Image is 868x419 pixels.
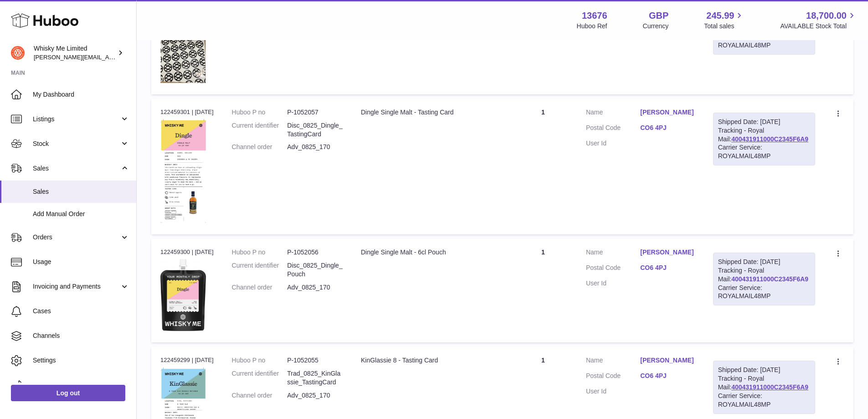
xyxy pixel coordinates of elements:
div: Dingle Single Malt - 6cl Pouch [361,248,500,257]
div: 122459301 | [DATE] [160,108,214,116]
a: Log out [11,385,125,401]
span: 18,700.00 [806,10,847,22]
dt: User Id [586,279,640,288]
dt: Channel order [232,143,288,151]
span: Returns [33,381,129,389]
dt: Postal Code [586,124,640,134]
span: Cases [33,307,129,316]
div: Tracking - Royal Mail: [713,253,815,305]
img: 1752740674.jpg [160,259,206,331]
div: Carrier Service: ROYALMAIL48MP [718,284,810,301]
a: 400431911000C2345F6A9 [731,135,808,143]
div: Huboo Ref [577,22,607,31]
strong: GBP [649,10,668,22]
dt: Channel order [232,283,288,292]
a: CO6 4PJ [640,124,694,132]
dt: Huboo P no [232,108,288,117]
span: Stock [33,140,120,148]
div: Tracking - Royal Mail: [713,113,815,166]
div: Tracking - Royal Mail: [713,361,815,414]
a: [PERSON_NAME] [640,248,694,257]
div: KinGlassie 8 - Tasting Card [361,356,500,365]
span: My Dashboard [33,90,129,99]
dt: Current identifier [232,121,288,139]
dd: Disc_0825_Dingle_TastingCard [287,121,343,139]
img: 1725358317.png [160,8,206,83]
span: Sales [33,187,129,196]
div: Currency [643,22,669,31]
dd: Trad_0825_KinGlassie_TastingCard [287,369,343,387]
dt: Postal Code [586,264,640,274]
a: [PERSON_NAME] [640,108,694,117]
dd: Adv_0825_170 [287,391,343,400]
div: Carrier Service: ROYALMAIL48MP [718,392,810,409]
span: Listings [33,115,120,124]
span: Orders [33,233,120,242]
div: 122459299 | [DATE] [160,356,214,364]
img: frances@whiskyshop.com [11,46,25,60]
span: 245.99 [706,10,734,22]
dd: P-1052055 [287,356,343,365]
dt: Channel order [232,391,288,400]
dt: Current identifier [232,369,288,387]
dd: P-1052057 [287,108,343,117]
dt: Name [586,248,640,259]
a: 245.99 Total sales [704,10,745,31]
dt: Postal Code [586,372,640,383]
dd: Adv_0825_170 [287,143,343,151]
span: Usage [33,258,129,266]
dd: Disc_0825_Dingle_Pouch [287,261,343,279]
div: Carrier Service: ROYALMAIL48MP [718,32,810,50]
strong: 13676 [582,10,607,22]
span: [PERSON_NAME][EMAIL_ADDRESS][DOMAIN_NAME] [34,53,183,61]
div: Shipped Date: [DATE] [718,366,810,374]
dt: Huboo P no [232,356,288,365]
span: Total sales [704,22,745,31]
span: Settings [33,356,129,365]
div: Shipped Date: [DATE] [718,258,810,266]
a: [PERSON_NAME] [640,356,694,365]
a: 400431911000C2345F6A9 [731,275,808,283]
span: Invoicing and Payments [33,282,120,291]
span: Sales [33,164,120,173]
img: 1752740722.png [160,119,206,223]
td: 1 [509,99,577,234]
div: Shipped Date: [DATE] [718,118,810,126]
a: CO6 4PJ [640,264,694,272]
div: Dingle Single Malt - Tasting Card [361,108,500,117]
dd: P-1052056 [287,248,343,257]
dt: Huboo P no [232,248,288,257]
dt: User Id [586,139,640,148]
div: 122459300 | [DATE] [160,248,214,256]
div: Carrier Service: ROYALMAIL48MP [718,143,810,160]
a: 18,700.00 AVAILABLE Stock Total [780,10,857,31]
dt: Name [586,108,640,119]
dt: Name [586,356,640,367]
dt: Current identifier [232,261,288,279]
dd: Adv_0825_170 [287,283,343,292]
span: Add Manual Order [33,210,129,218]
td: 1 [509,239,577,342]
span: Channels [33,331,129,340]
dt: User Id [586,387,640,396]
div: Whisky Me Limited [34,44,116,62]
span: AVAILABLE Stock Total [780,22,857,31]
a: 400431911000C2345F6A9 [731,383,808,391]
a: CO6 4PJ [640,372,694,380]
